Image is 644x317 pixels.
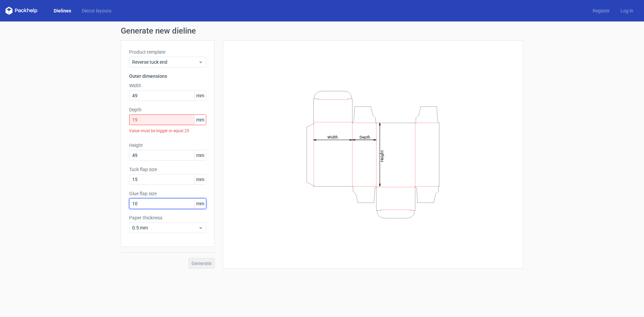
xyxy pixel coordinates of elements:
a: Diecut layouts [76,7,117,14]
a: Register [587,7,615,14]
label: Glue flap size [129,190,206,197]
h3: Outer dimensions [129,73,206,80]
label: Width [129,82,206,89]
span: mm [194,91,206,101]
tspan: Height [380,150,384,162]
h1: Generate new dieline [121,27,523,35]
tspan: Width [327,135,338,139]
label: Tuck flap size [129,166,206,173]
div: Value must be bigger or equal 25 [129,125,206,137]
label: Height [129,142,206,149]
span: mm [194,115,206,125]
span: Reverse tuck end [132,59,198,65]
span: 0.5 mm [132,224,198,231]
span: mm [194,150,206,160]
a: Dielines [48,7,76,14]
tspan: Depth [360,135,370,139]
span: mm [194,199,206,209]
label: Paper thickness [129,214,206,221]
span: mm [194,174,206,184]
label: Product template [129,49,206,55]
a: Log in [615,7,639,14]
label: Depth [129,106,206,113]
